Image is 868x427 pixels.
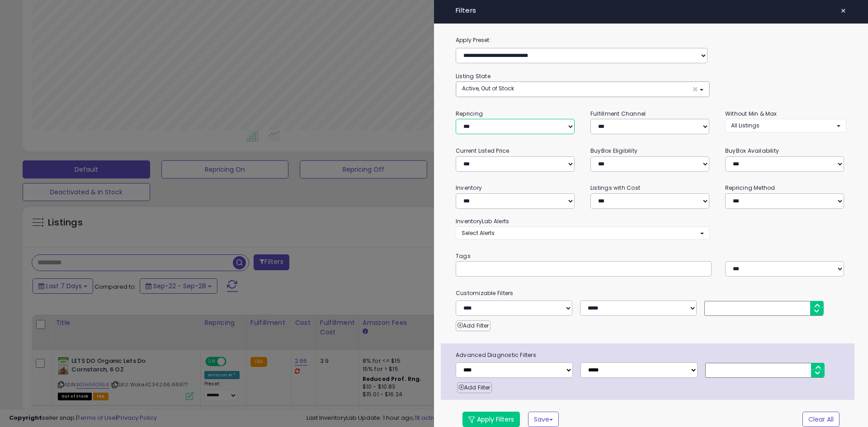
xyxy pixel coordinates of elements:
span: All Listings [731,122,759,129]
button: Apply Filters [462,412,520,427]
span: Active, Out of Stock [462,84,514,92]
button: Clear All [802,412,840,427]
small: Current Listed Price [456,147,509,155]
button: × [837,5,850,17]
span: × [692,84,698,94]
small: InventoryLab Alerts [456,217,509,225]
span: Advanced Diagnostic Filters [449,350,854,360]
label: Apply Preset: [449,35,853,45]
button: Select Alerts [456,226,710,239]
button: Save [528,412,559,427]
small: Without Min & Max [725,110,777,117]
h4: Filters [456,7,846,14]
button: Active, Out of Stock × [456,82,709,97]
small: BuyBox Availability [725,147,779,155]
small: Repricing [456,110,483,117]
small: Listings with Cost [590,184,640,192]
button: Add Filter [456,320,491,331]
small: BuyBox Eligibility [590,147,637,155]
small: Inventory [456,184,482,192]
small: Customizable Filters [449,288,853,298]
small: Listing State [456,72,491,80]
span: × [840,5,846,17]
button: Add Filter [457,382,492,393]
small: Repricing Method [725,184,775,192]
small: Fulfillment Channel [590,110,646,117]
button: All Listings [725,119,846,132]
small: Tags [449,251,853,261]
span: Select Alerts [462,229,495,237]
